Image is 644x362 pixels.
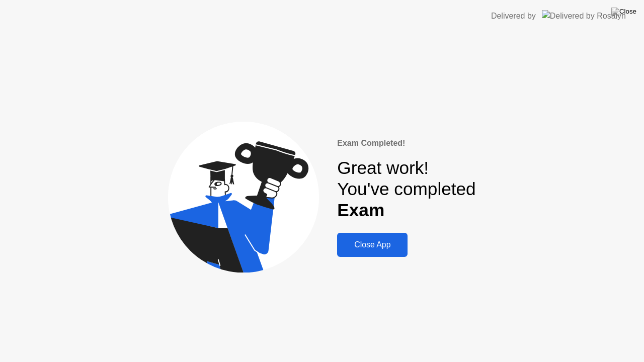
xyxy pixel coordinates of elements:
[337,137,475,149] div: Exam Completed!
[340,240,405,249] div: Close App
[491,10,536,22] div: Delivered by
[337,200,384,220] b: Exam
[542,10,626,22] img: Delivered by Rosalyn
[337,233,408,257] button: Close App
[611,8,636,16] img: Close
[337,157,475,221] div: Great work! You've completed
